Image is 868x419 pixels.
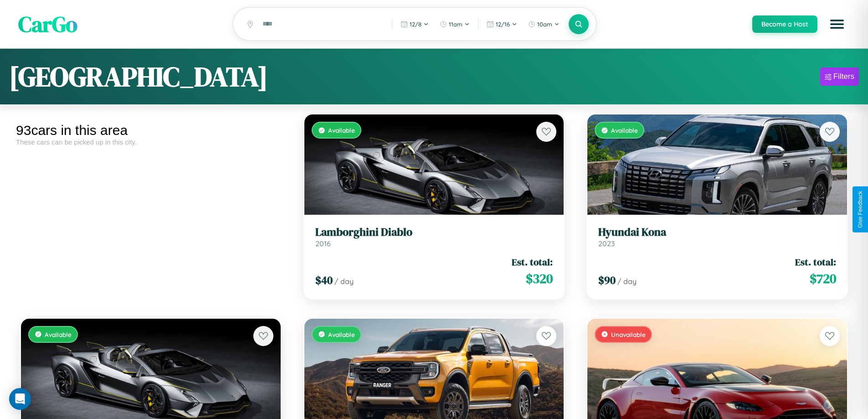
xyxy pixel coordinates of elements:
span: Available [328,331,355,338]
span: 2016 [315,239,331,248]
span: Available [328,126,355,134]
a: Hyundai Kona2023 [598,226,836,248]
h3: Hyundai Kona [598,226,836,239]
span: CarGo [18,9,77,39]
button: Become a Host [752,16,817,33]
button: Filters [820,67,859,86]
span: 10am [537,21,552,28]
div: These cars can be picked up in this city. [16,138,286,146]
span: $ 720 [810,269,836,288]
span: / day [334,277,354,286]
div: Filters [833,72,854,81]
span: Est. total: [795,255,836,269]
button: 10am [524,17,564,31]
span: 12 / 8 [410,21,421,28]
button: 11am [435,17,474,31]
span: $ 320 [526,269,553,288]
button: Open menu [824,11,850,37]
div: Give Feedback [857,191,863,228]
span: / day [617,277,637,286]
span: 11am [449,21,462,28]
button: 12/8 [396,17,433,31]
h3: Lamborghini Diablo [315,226,553,239]
span: Available [611,126,638,134]
span: Est. total: [512,255,553,269]
span: Unavailable [611,331,646,338]
div: Open Intercom Messenger [9,388,31,410]
span: $ 40 [315,273,333,288]
span: 2023 [598,239,615,248]
span: 12 / 16 [496,21,510,28]
h1: [GEOGRAPHIC_DATA] [9,58,268,95]
button: 12/16 [482,17,522,31]
span: $ 90 [598,273,616,288]
a: Lamborghini Diablo2016 [315,226,553,248]
span: Available [45,331,72,338]
div: 93 cars in this area [16,123,286,138]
